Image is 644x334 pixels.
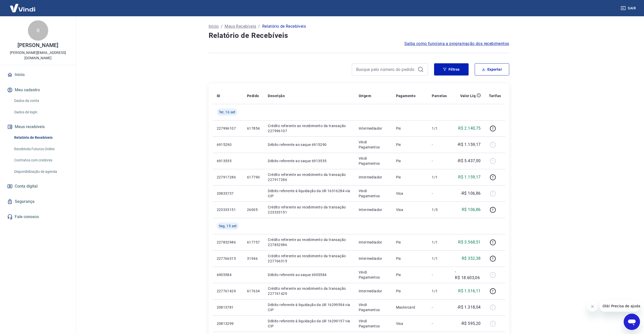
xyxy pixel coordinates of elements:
[217,240,239,245] p: 227832986
[396,272,424,277] p: Pix
[620,4,638,13] button: Sair
[217,126,239,131] p: 227996107
[396,175,424,180] p: Pix
[247,256,260,261] p: 31946
[268,272,350,277] p: Débito referente ao saque 6905584
[268,123,350,133] p: Crédito referente ao recebimento da transação 227996107
[217,207,239,212] p: 223333151
[457,304,481,310] p: -R$ 1.318,04
[396,305,424,310] p: Mastercard
[359,140,388,150] p: Vindi Pagamentos
[432,289,447,294] p: 1/1
[12,107,70,117] a: Dados de login
[587,301,598,312] iframe: Fechar mensagem
[268,188,350,199] p: Débito referente à liquidação da UR 16316284 via CIP
[6,69,70,80] a: Início
[359,207,388,212] p: Intermediador
[6,181,70,192] a: Conta digital
[268,93,285,98] p: Descrição
[396,158,424,163] p: Pix
[432,158,447,163] p: -
[396,191,424,196] p: Visa
[396,207,424,212] p: Visa
[6,121,70,132] button: Meus recebíveis
[217,142,239,147] p: 6915290
[6,84,70,96] button: Meu cadastro
[461,321,481,327] p: -R$ 595,20
[3,4,43,8] span: Olá! Precisa de ajuda?
[258,23,260,29] p: /
[6,0,39,16] img: Vindi
[359,156,388,166] p: Vindi Pagamentos
[359,240,388,245] p: Intermediador
[432,207,447,212] p: 1/3
[600,300,640,312] iframe: Mensagem da empresa
[15,183,38,190] span: Conta digital
[217,191,239,196] p: 20833737
[268,286,350,296] p: Crédito referente ao recebimento da transação 227761429
[432,93,447,98] p: Parcelas
[217,272,239,277] p: 6905584
[461,190,481,196] p: -R$ 106,86
[432,191,447,196] p: -
[217,305,239,310] p: 20813781
[225,23,256,29] a: Meus Recebíveis
[268,253,350,264] p: Crédito referente ao recebimento da transação 227766315
[247,289,260,294] p: 617634
[404,41,509,47] a: Saiba como funciona a programação dos recebimentos
[432,175,447,180] p: 1/1
[217,289,239,294] p: 227761429
[396,126,424,131] p: Pix
[359,270,388,280] p: Vindi Pagamentos
[219,223,237,229] span: Seg, 15 set
[457,142,481,148] p: -R$ 1.159,17
[247,240,260,245] p: 617757
[18,43,58,48] p: [PERSON_NAME]
[4,50,72,61] p: [PERSON_NAME][EMAIL_ADDRESS][DOMAIN_NAME]
[396,93,416,98] p: Pagamento
[432,321,447,326] p: -
[217,321,239,326] p: 20813299
[12,144,70,154] a: Recebíveis Futuros Online
[12,96,70,106] a: Dados da conta
[247,126,260,131] p: 617854
[432,305,447,310] p: -
[489,93,501,98] p: Tarifas
[209,23,219,29] a: Início
[396,289,424,294] p: Pix
[457,158,481,164] p: -R$ 5.437,00
[434,63,469,75] button: Filtros
[462,207,481,213] p: R$ 106,86
[268,318,350,329] p: Débito referente à liquidação da UR 16299157 via CIP
[458,174,481,180] p: R$ 1.159,17
[219,110,236,115] span: Ter, 16 set
[221,23,223,29] p: /
[356,66,416,73] input: Busque pelo número do pedido
[359,302,388,312] p: Vindi Pagamentos
[268,237,350,247] p: Crédito referente ao recebimento da transação 227832986
[268,158,350,163] p: Débito referente ao saque 6913535
[396,240,424,245] p: Pix
[432,272,447,277] p: -
[6,196,70,207] a: Segurança
[396,256,424,261] p: Pix
[458,288,481,294] p: R$ 1.516,11
[432,240,447,245] p: 1/1
[432,256,447,261] p: 1/1
[359,126,388,131] p: Intermediador
[359,188,388,199] p: Vindi Pagamentos
[359,318,388,329] p: Vindi Pagamentos
[247,175,260,180] p: 617790
[624,314,640,330] iframe: Botão para abrir a janela de mensagens
[455,269,481,281] p: -R$ 18.603,06
[458,125,481,131] p: R$ 2.140,75
[268,205,350,215] p: Crédito referente ao recebimento da transação 223333151
[359,289,388,294] p: Intermediador
[247,207,260,212] p: 26005
[432,126,447,131] p: 1/1
[12,132,70,143] a: Relatório de Recebíveis
[262,23,306,29] p: Relatório de Recebíveis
